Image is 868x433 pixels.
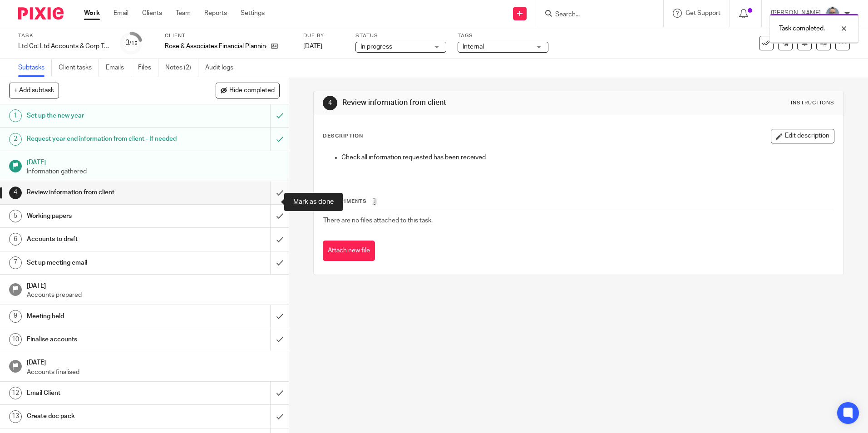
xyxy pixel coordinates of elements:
div: 10 [9,333,22,346]
label: Status [355,32,446,39]
a: Emails [106,59,131,77]
span: Hide completed [229,87,275,94]
a: Settings [241,9,265,18]
a: Team [176,9,191,18]
button: + Add subtask [9,83,59,98]
button: Hide completed [216,83,280,98]
h1: Request year end information from client - If needed [27,132,183,146]
div: 12 [9,387,22,399]
p: Description [323,133,363,140]
div: Ltd Co: Ltd Accounts & Corp Tax Return [18,42,109,51]
a: Email [113,9,128,18]
a: Audit logs [205,59,240,77]
div: 5 [9,210,22,222]
div: 13 [9,410,22,423]
h1: Meeting held [27,310,183,323]
button: Attach new file [323,241,375,261]
div: 7 [9,256,22,269]
a: Subtasks [18,59,52,77]
div: 9 [9,310,22,323]
a: Work [84,9,100,18]
h1: Review information from client [27,186,183,199]
p: Task completed. [779,24,825,33]
div: 6 [9,233,22,246]
p: Rose & Associates Financial Planning Ltd [165,42,266,51]
span: There are no files attached to this task. [323,217,433,224]
span: [DATE] [303,43,322,49]
div: 2 [9,133,22,146]
h1: [DATE] [27,279,280,290]
h1: [DATE] [27,156,280,167]
a: Files [138,59,158,77]
div: Ltd Co: Ltd Accounts &amp; Corp Tax Return [18,42,109,51]
h1: Finalise accounts [27,333,183,346]
span: Internal [463,44,484,50]
p: Accounts prepared [27,290,280,300]
a: Clients [142,9,162,18]
a: Reports [204,9,227,18]
div: 4 [9,187,22,199]
h1: Set up meeting email [27,256,183,270]
img: Pixie [18,7,64,20]
h1: Email Client [27,386,183,400]
p: Accounts finalised [27,368,280,377]
a: Client tasks [59,59,99,77]
div: 3 [125,38,138,48]
h1: Set up the new year [27,109,183,123]
h1: Accounts to draft [27,232,183,246]
p: Information gathered [27,167,280,176]
h1: Working papers [27,209,183,223]
h1: [DATE] [27,356,280,367]
div: 4 [323,96,337,110]
a: Notes (2) [165,59,198,77]
span: Attachments [323,199,367,204]
button: Edit description [771,129,834,143]
p: Check all information requested has been received [341,153,833,162]
label: Task [18,32,109,39]
h1: Create doc pack [27,409,183,423]
label: Due by [303,32,344,39]
div: 1 [9,109,22,122]
h1: Review information from client [342,98,598,108]
div: Instructions [791,99,834,107]
small: /15 [129,41,138,46]
label: Client [165,32,292,39]
span: In progress [360,44,392,50]
img: Website%20Headshot.png [825,6,840,21]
